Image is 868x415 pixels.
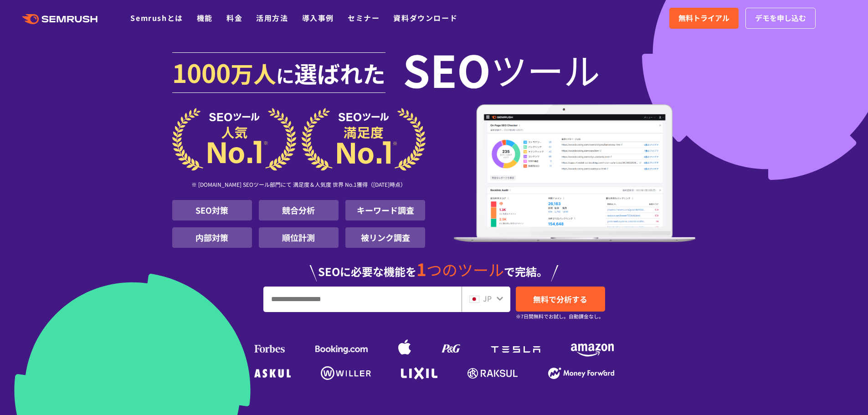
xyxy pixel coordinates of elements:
li: 被リンク調査 [345,227,425,248]
span: 無料トライアル [678,12,729,24]
span: に [276,62,294,88]
span: 1000 [172,54,231,90]
div: SEOに必要な機能を [172,251,696,282]
li: 内部対策 [172,227,252,248]
a: 料金 [226,12,242,23]
span: SEO [403,51,491,87]
span: デモを申し込む [755,12,806,24]
a: 無料トライアル [669,8,739,29]
input: URL、キーワードを入力してください [264,287,461,312]
div: ※ [DOMAIN_NAME] SEOツール部門にて 満足度＆人気度 世界 No.1獲得（[DATE]時点） [172,171,426,200]
span: ツール [491,51,600,87]
a: デモを申し込む [745,8,816,29]
a: 活用方法 [256,12,288,23]
a: Semrushとは [130,12,183,23]
a: 導入事例 [302,12,334,23]
span: 選ばれた [294,56,385,89]
a: 資料ダウンロード [393,12,457,23]
span: JP [483,293,492,304]
a: セミナー [348,12,380,23]
span: 無料で分析する [533,293,587,305]
small: ※7日間無料でお試し。自動課金なし。 [516,312,604,321]
span: で完結。 [504,263,548,279]
a: 無料で分析する [516,287,605,312]
span: 1 [416,256,426,281]
li: 順位計測 [259,227,339,248]
li: 競合分析 [259,200,339,220]
li: キーワード調査 [345,200,425,220]
li: SEO対策 [172,200,252,220]
span: つのツール [426,258,504,281]
a: 機能 [197,12,213,23]
span: 万人 [231,56,276,89]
